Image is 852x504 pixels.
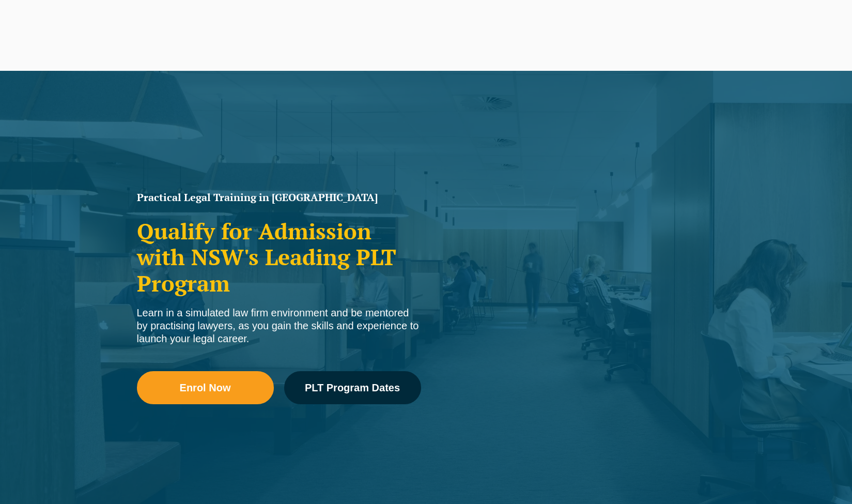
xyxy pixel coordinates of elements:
[284,371,421,404] a: PLT Program Dates
[137,307,421,345] div: Learn in a simulated law firm environment and be mentored by practising lawyers, as you gain the ...
[305,383,400,393] span: PLT Program Dates
[137,371,274,404] a: Enrol Now
[180,383,231,393] span: Enrol Now
[137,192,421,203] h1: Practical Legal Training in [GEOGRAPHIC_DATA]
[137,218,421,296] h2: Qualify for Admission with NSW's Leading PLT Program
